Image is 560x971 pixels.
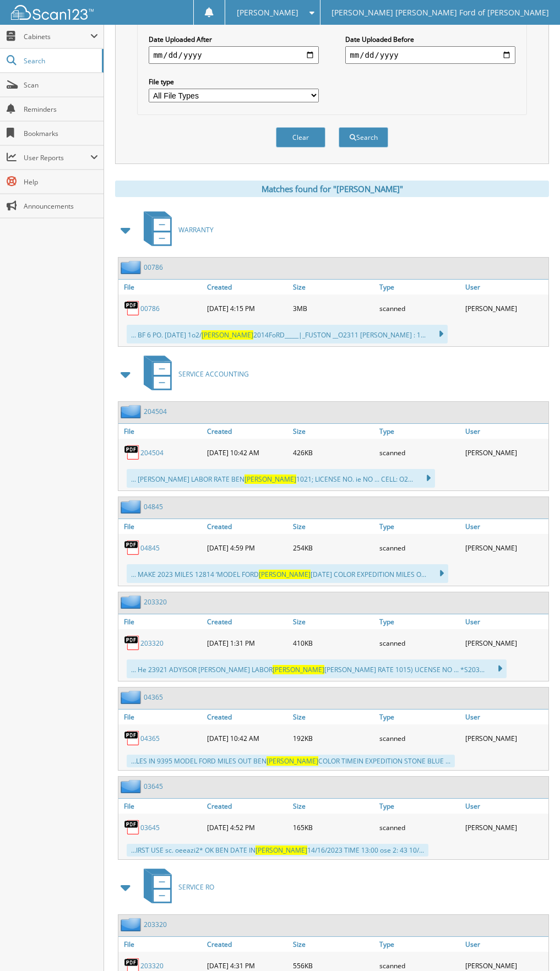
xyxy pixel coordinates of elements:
a: Size [290,937,376,952]
a: Created [204,519,290,534]
img: PDF.png [124,444,140,461]
span: [PERSON_NAME] [244,474,296,484]
a: Created [204,424,290,439]
a: Size [290,519,376,534]
div: 410KB [290,632,376,654]
a: File [118,519,204,534]
div: [DATE] 1:31 PM [204,632,290,654]
img: folder2.png [121,500,144,514]
a: User [463,710,548,724]
a: File [118,937,204,952]
a: Type [377,280,463,294]
div: [DATE] 10:42 AM [204,441,290,463]
span: Announcements [24,201,98,211]
img: folder2.png [121,918,144,931]
a: Type [377,614,463,629]
div: scanned [377,816,463,838]
a: Type [377,710,463,724]
label: Date Uploaded After [149,35,318,44]
div: ...LES IN 9395 MODEL FORD MILES OUT BEN COLOR TIMEIN EXPEDITION STONE BLUE ... [127,755,455,767]
img: PDF.png [124,819,140,836]
a: Created [204,614,290,629]
div: ... BF 6 PO. [DATE] 1o2/ 2014FoRD_____|_FUSTON __O2311 [PERSON_NAME] : 1... [127,325,448,343]
a: 203320 [144,597,167,607]
a: 04365 [144,692,163,702]
a: 04845 [140,543,160,553]
input: end [345,46,515,64]
a: 203320 [140,961,164,970]
span: WARRANTY [178,225,214,234]
div: 3MB [290,297,376,319]
a: User [463,424,548,439]
div: 192KB [290,727,376,749]
label: File type [149,77,318,86]
div: scanned [377,297,463,319]
label: Date Uploaded Before [345,35,515,44]
span: [PERSON_NAME] [PERSON_NAME] Ford of [PERSON_NAME] [331,9,549,16]
a: Size [290,799,376,814]
a: File [118,280,204,294]
div: [PERSON_NAME] [463,441,548,463]
a: 04365 [140,734,160,743]
a: 204504 [140,448,164,457]
div: 426KB [290,441,376,463]
span: [PERSON_NAME] [267,756,318,766]
img: PDF.png [124,730,140,746]
div: ...IRST USE sc. oeeazi2* OK BEN DATE IN 14/16/2023 TIME 13:00 ose 2: 43 10/... [127,844,428,857]
a: Type [377,799,463,814]
div: [DATE] 4:52 PM [204,816,290,838]
span: [PERSON_NAME] [259,570,311,579]
img: PDF.png [124,300,140,317]
div: Matches found for "[PERSON_NAME]" [115,181,549,197]
div: ... He 23921 ADYISOR [PERSON_NAME] LABOR [PERSON_NAME] RATE 1015) UCENSE NO ... *S203... [127,659,507,678]
span: Bookmarks [24,129,98,138]
div: Chat Widget [505,918,560,971]
img: folder2.png [121,690,144,704]
div: 165KB [290,816,376,838]
span: Reminders [24,105,98,114]
img: folder2.png [121,595,144,609]
div: [PERSON_NAME] [463,537,548,559]
a: 04845 [144,502,163,511]
img: PDF.png [124,539,140,556]
span: Cabinets [24,32,90,41]
img: folder2.png [121,405,144,418]
span: [PERSON_NAME] [255,845,307,855]
img: folder2.png [121,779,144,793]
div: scanned [377,632,463,654]
a: 204504 [144,407,167,416]
a: Size [290,614,376,629]
a: 203320 [140,639,164,648]
span: SERVICE RO [178,882,214,892]
div: [DATE] 4:15 PM [204,297,290,319]
span: Scan [24,80,98,90]
div: scanned [377,537,463,559]
button: Clear [276,127,325,148]
a: WARRANTY [137,208,214,252]
a: SERVICE RO [137,865,214,909]
a: Size [290,710,376,724]
a: Created [204,280,290,294]
a: User [463,799,548,814]
div: [DATE] 4:59 PM [204,537,290,559]
div: [PERSON_NAME] [463,632,548,654]
a: Created [204,937,290,952]
a: 203320 [144,920,167,929]
a: Created [204,710,290,724]
a: User [463,519,548,534]
a: Size [290,280,376,294]
input: start [149,46,318,64]
a: Type [377,937,463,952]
a: Created [204,799,290,814]
a: User [463,614,548,629]
a: File [118,799,204,814]
a: 00786 [144,263,163,272]
div: [PERSON_NAME] [463,816,548,838]
span: [PERSON_NAME] [237,9,298,16]
span: [PERSON_NAME] [202,330,253,340]
button: Search [339,127,388,148]
div: ... MAKE 2023 MILES 12814 ‘MODEL FORD [DATE] COLOR EXPEDITION MILES O... [127,564,448,583]
div: [DATE] 10:42 AM [204,727,290,749]
div: scanned [377,441,463,463]
span: Search [24,56,96,66]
